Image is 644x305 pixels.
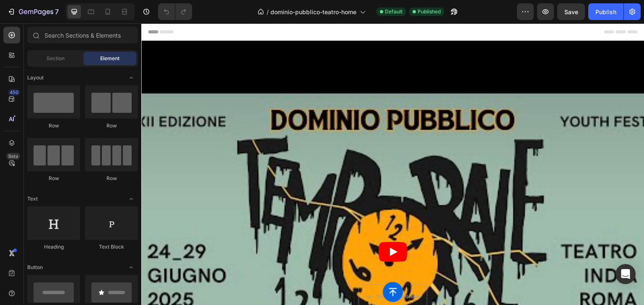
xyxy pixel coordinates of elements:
[615,264,636,284] div: Open Intercom Messenger
[125,192,138,206] span: Toggle open
[27,264,43,271] span: Button
[6,153,20,160] div: Beta
[385,8,402,15] span: Default
[8,89,20,96] div: 450
[85,175,138,182] div: Row
[270,8,356,16] span: dominio-pubblico-teatro-home
[564,8,578,15] span: Save
[100,55,119,62] span: Element
[267,8,269,16] span: /
[55,7,59,17] p: 7
[27,195,38,203] span: Text
[158,3,192,20] div: Undo/Redo
[85,243,138,251] div: Text Block
[557,3,585,20] button: Save
[27,27,138,43] input: Search Sections & Elements
[27,122,80,130] div: Row
[3,3,62,20] button: 7
[595,8,616,16] div: Publish
[588,3,623,20] button: Publish
[27,175,80,182] div: Row
[141,23,644,305] iframe: Design area
[27,243,80,251] div: Heading
[125,261,138,274] span: Toggle open
[125,71,138,84] span: Toggle open
[85,122,138,130] div: Row
[418,8,441,15] span: Published
[47,55,65,62] span: Section
[27,74,44,81] span: Layout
